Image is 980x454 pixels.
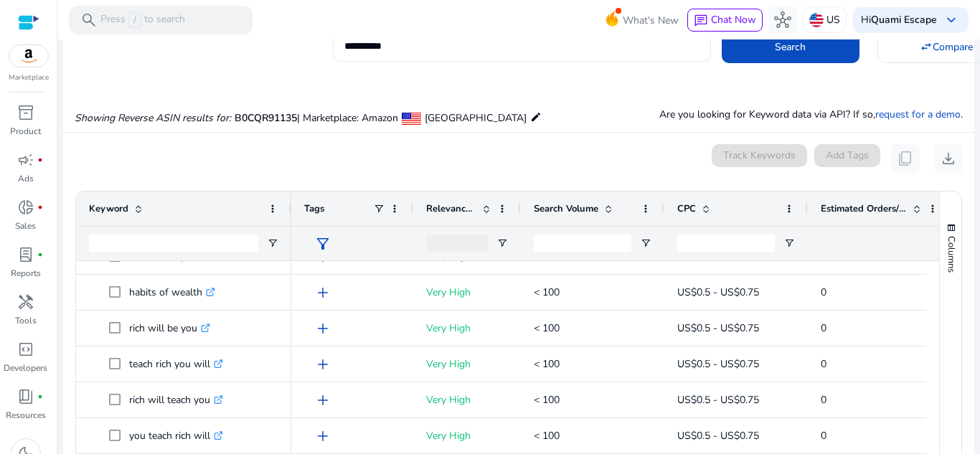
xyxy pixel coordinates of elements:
span: add [314,320,331,337]
img: us.svg [809,13,824,27]
span: lab_profile [17,246,34,263]
span: add [314,284,331,301]
p: Developers [4,361,47,374]
input: Search Volume Filter Input [534,235,631,252]
p: Very High [426,421,508,450]
span: Search [775,39,806,55]
i: Showing Reverse ASIN results for: [75,111,231,125]
span: hub [774,11,791,29]
span: Columns [945,236,958,273]
mat-icon: swap_horiz [920,40,933,53]
p: Very High [426,278,508,307]
p: you teach rich will [129,421,223,450]
span: US$0.5 - US$0.75 [677,393,759,407]
span: download [940,150,957,167]
span: fiber_manual_record [37,157,43,163]
span: 0 [821,393,826,407]
span: 0 [821,357,826,371]
span: code_blocks [17,341,34,358]
b: Quami Escape [871,13,937,27]
span: Keyword [89,202,128,215]
span: 0 [821,285,826,299]
button: Open Filter Menu [267,237,278,249]
input: CPC Filter Input [677,235,775,252]
span: book_4 [17,388,34,405]
span: < 100 [534,285,560,299]
span: 0 [821,429,826,443]
span: B0CQR91135 [235,111,297,125]
p: Ads [18,172,34,185]
p: Reports [11,267,41,280]
span: What's New [623,8,679,33]
span: add [314,356,331,373]
button: Open Filter Menu [640,237,651,249]
p: habits of wealth [129,278,215,307]
span: search [80,11,98,29]
span: chat [694,14,708,28]
p: Product [10,125,41,138]
span: Search Volume [534,202,598,215]
button: Open Filter Menu [783,237,795,249]
span: 236 [534,250,551,263]
span: add [314,248,331,265]
span: US$0.5 - US$0.75 [677,285,759,299]
p: rich will be you [129,313,210,343]
p: Sales [15,219,36,232]
input: Keyword Filter Input [89,235,258,252]
span: fiber_manual_record [37,394,43,399]
span: < 100 [534,357,560,371]
span: add [314,392,331,409]
p: Resources [6,409,46,422]
p: Marketplace [9,72,49,83]
span: [GEOGRAPHIC_DATA] [425,111,527,125]
button: Search [722,30,859,63]
p: Are you looking for Keyword data via API? If so, . [659,107,963,122]
p: Tools [15,314,37,327]
span: US$0.5 - US$0.75 [677,321,759,335]
span: filter_alt [314,235,331,252]
img: amazon.svg [9,45,48,67]
span: inventory_2 [17,104,34,121]
span: Estimated Orders/Month [821,202,907,215]
span: < 100 [534,321,560,335]
span: US$0.5 - US$0.75 [677,429,759,443]
a: request for a demo [875,108,961,121]
button: download [934,144,963,173]
p: teach rich you will [129,349,223,379]
p: Very High [426,313,508,343]
span: US$0.5 - US$0.75 [677,357,759,371]
span: CPC [677,202,696,215]
button: chatChat Now [687,9,763,32]
span: < 100 [534,429,560,443]
p: Hi [861,15,937,25]
button: hub [768,6,797,34]
p: Very High [426,385,508,415]
p: US [826,7,840,32]
span: Tags [304,202,324,215]
span: handyman [17,293,34,311]
span: donut_small [17,199,34,216]
span: fiber_manual_record [37,204,43,210]
span: Chat Now [711,13,756,27]
span: Compare [933,39,973,55]
span: add [314,427,331,445]
p: Very High [426,349,508,379]
span: < 100 [534,393,560,407]
span: keyboard_arrow_down [943,11,960,29]
span: Relevance Score [426,202,476,215]
p: rich will teach you [129,385,223,415]
span: 0 [821,321,826,335]
p: Press to search [100,12,185,28]
span: campaign [17,151,34,169]
mat-icon: edit [530,108,542,126]
button: Open Filter Menu [496,237,508,249]
span: / [128,12,141,28]
span: | Marketplace: Amazon [297,111,398,125]
span: fiber_manual_record [37,252,43,257]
